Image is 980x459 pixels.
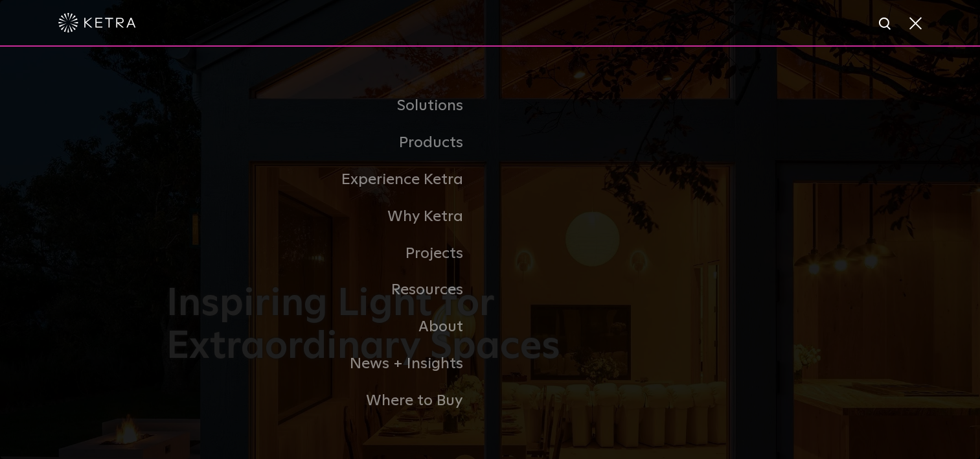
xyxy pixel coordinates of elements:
[166,309,490,346] a: About
[166,88,490,124] a: Solutions
[166,235,490,272] a: Projects
[166,88,814,419] div: Navigation Menu
[166,272,490,309] a: Resources
[166,383,490,419] a: Where to Buy
[166,161,490,198] a: Experience Ketra
[166,198,490,235] a: Why Ketra
[58,13,136,32] img: ketra-logo-2019-white
[878,16,894,32] img: search icon
[166,124,490,161] a: Products
[166,346,490,383] a: News + Insights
